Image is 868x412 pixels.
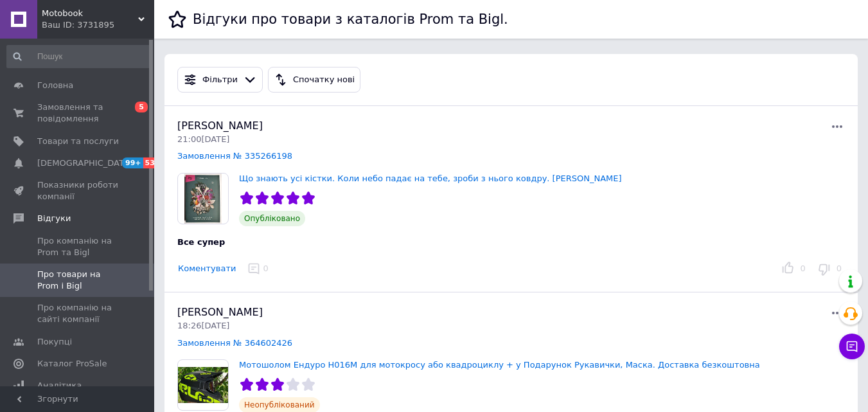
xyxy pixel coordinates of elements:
[239,211,305,226] span: Опубліковано
[200,73,240,87] div: Фільтри
[177,262,236,276] button: Коментувати
[178,174,228,224] img: Що знають усі кістки. Коли небо падає на тебе, зроби з нього ковдру. Стефани Фу
[239,360,760,370] a: Мотошолом Ендуро H016M для мотокросу або квадроциклу + у Подарунок Рукавички, Маска. Доставка без...
[37,80,73,91] span: Головна
[177,67,263,93] button: Фільтри
[177,134,229,144] span: 21:00[DATE]
[37,157,132,169] span: [DEMOGRAPHIC_DATA]
[37,102,119,125] span: Замовлення та повідомлення
[143,157,158,168] span: 53
[177,120,263,132] span: [PERSON_NAME]
[42,19,154,31] div: Ваш ID: 3731895
[178,360,228,410] img: Мотошолом Ендуро H016M для мотокросу або квадроциклу + у Подарунок Рукавички, Маска. Доставка без...
[37,358,107,370] span: Каталог ProSale
[122,157,143,168] span: 99+
[290,73,357,87] div: Спочатку нові
[239,174,622,183] a: Що знають усі кістки. Коли небо падає на тебе, зроби з нього ковдру. [PERSON_NAME]
[193,12,508,27] h1: Відгуки про товари з каталогів Prom та Bigl.
[37,235,119,258] span: Про компанію на Prom та Bigl
[177,237,225,247] span: Все супер
[37,269,119,292] span: Про товари на Prom і Bigl
[37,213,71,224] span: Відгуки
[839,334,865,359] button: Чат з покупцем
[6,45,152,68] input: Пошук
[37,136,119,147] span: Товари та послуги
[135,102,148,112] span: 5
[177,338,292,348] a: Замовлення № 364602426
[37,179,119,202] span: Показники роботи компанії
[177,151,292,161] a: Замовлення № 335266198
[268,67,360,93] button: Спочатку нові
[37,380,82,391] span: Аналітика
[37,302,119,325] span: Про компанію на сайті компанії
[177,306,263,318] span: [PERSON_NAME]
[177,321,229,330] span: 18:26[DATE]
[42,8,138,19] span: Motobook
[37,336,72,348] span: Покупці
